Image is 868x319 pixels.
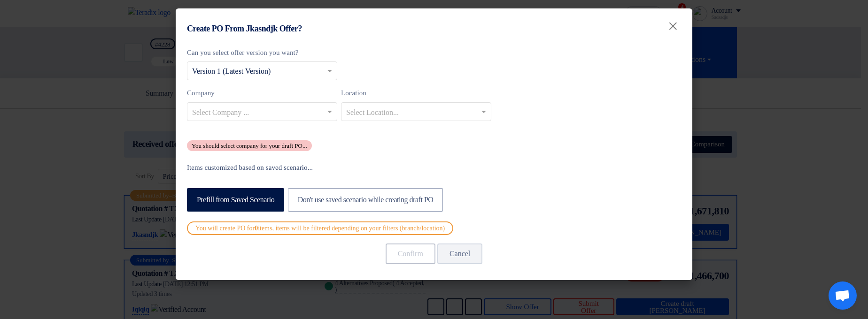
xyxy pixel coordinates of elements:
[187,47,337,58] label: Can you select offer version you want?
[187,88,337,99] label: Company
[660,15,686,34] button: Close
[255,225,258,232] b: 0
[667,15,678,37] span: ×
[829,281,857,310] div: Open chat
[187,23,302,35] h4: Create PO From Jkasndjk Offer?
[386,243,435,264] button: Confirm
[187,188,284,212] label: Prefill from Saved Scenario
[437,243,482,264] button: Cancel
[341,88,491,99] label: Location
[187,140,312,151] div: You should select company for your draft PO...
[288,188,443,212] label: Don't use saved scenario while creating draft PO
[187,162,681,173] label: Items customized based on saved scenario...
[187,221,453,235] div: You will create PO for items, items will be filtered depending on your filters (branch/location)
